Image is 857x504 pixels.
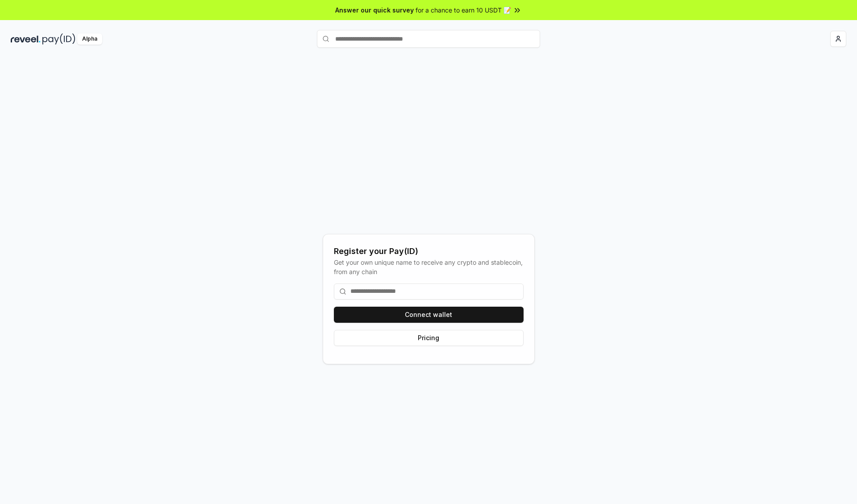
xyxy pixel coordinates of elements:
button: Pricing [334,330,524,346]
div: Register your Pay(ID) [334,245,524,258]
div: Alpha [77,33,102,45]
button: Connect wallet [334,307,524,323]
img: pay_id [42,33,75,45]
div: Get your own unique name to receive any crypto and stablecoin, from any chain [334,258,524,276]
span: Answer our quick survey [335,5,414,15]
span: for a chance to earn 10 USDT 📝 [416,5,511,15]
img: reveel_dark [11,33,41,45]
